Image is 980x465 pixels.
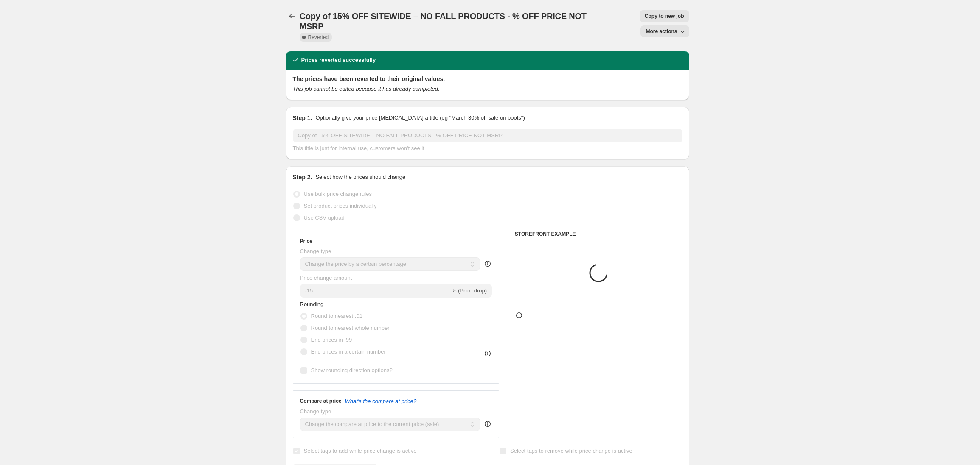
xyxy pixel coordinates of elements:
[300,275,352,281] span: Price change amount
[483,420,492,428] div: help
[345,398,417,404] button: What's the compare at price?
[515,231,682,237] h6: STOREFRONT EXAMPLE
[300,398,342,404] h3: Compare at price
[640,25,689,37] button: More actions
[311,325,390,331] span: Round to nearest whole number
[640,10,689,22] button: Copy to new job
[300,301,324,307] span: Rounding
[300,408,331,415] span: Change type
[311,367,393,373] span: Show rounding direction options?
[311,337,352,343] span: End prices in .99
[293,173,312,181] h2: Step 2.
[646,28,677,35] span: More actions
[311,348,386,355] span: End prices in a certain number
[293,86,440,92] i: This job cannot be edited because it has already completed.
[300,248,331,254] span: Change type
[286,10,298,22] button: Price change jobs
[645,13,684,19] span: Copy to new job
[308,34,329,41] span: Reverted
[300,11,587,31] span: Copy of 15% OFF SITEWIDE – NO FALL PRODUCTS - % OFF PRICE NOT MSRP
[300,284,450,298] input: -15
[293,145,424,151] span: This title is just for internal use, customers won't see it
[293,75,682,83] h2: The prices have been reverted to their original values.
[311,313,362,319] span: Round to nearest .01
[315,114,525,122] p: Optionally give your price [MEDICAL_DATA] a title (eg "March 30% off sale on boots")
[304,191,372,197] span: Use bulk price change rules
[315,173,405,181] p: Select how the prices should change
[452,287,487,294] span: % (Price drop)
[300,238,312,245] h3: Price
[304,448,417,454] span: Select tags to add while price change is active
[483,259,492,268] div: help
[304,214,345,221] span: Use CSV upload
[293,114,312,122] h2: Step 1.
[293,129,682,142] input: 30% off holiday sale
[301,56,376,64] h2: Prices reverted successfully
[304,203,377,209] span: Set product prices individually
[510,448,632,454] span: Select tags to remove while price change is active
